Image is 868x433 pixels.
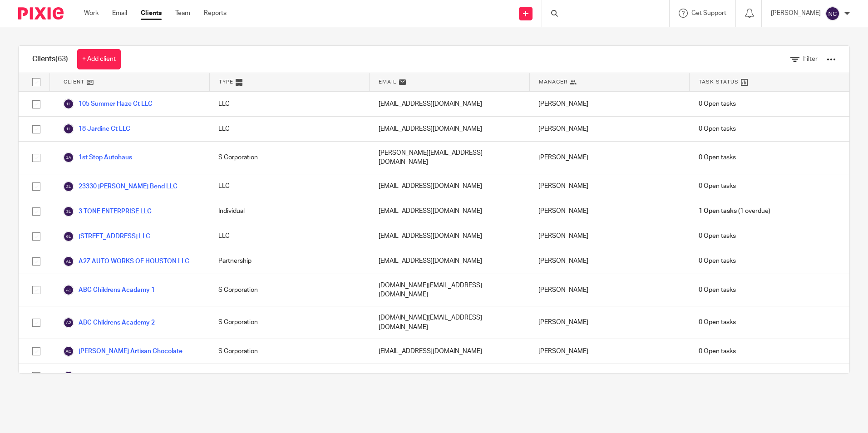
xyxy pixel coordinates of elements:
img: Pixie [18,7,64,20]
a: + Add client [77,49,121,69]
a: Team [175,9,190,18]
h1: Clients [32,54,68,64]
div: [DOMAIN_NAME][EMAIL_ADDRESS][DOMAIN_NAME] [370,274,529,306]
span: 0 Open tasks [699,372,736,381]
div: [DOMAIN_NAME][EMAIL_ADDRESS][DOMAIN_NAME] [370,306,529,339]
a: Reports [204,9,227,18]
div: Individual [209,199,369,224]
input: Select all [28,74,45,91]
span: 0 Open tasks [699,256,736,266]
div: Individual [209,364,369,389]
div: S Corporation [209,339,369,364]
div: [PERSON_NAME] [529,274,689,306]
span: 0 Open tasks [699,182,736,191]
div: LLC [209,92,369,116]
span: Email [379,78,397,86]
a: Email [112,9,127,18]
div: [PERSON_NAME] [529,306,689,339]
div: [EMAIL_ADDRESS][DOMAIN_NAME] [370,339,529,364]
div: S Corporation [209,306,369,339]
img: svg%3E [825,6,840,21]
span: 0 Open tasks [699,285,736,295]
div: [EMAIL_ADDRESS][DOMAIN_NAME] [370,199,529,224]
div: [EMAIL_ADDRESS][DOMAIN_NAME] [370,92,529,116]
div: [PERSON_NAME] [529,174,689,199]
a: ABC Childrens Acadamy 1 [63,285,155,295]
div: [PERSON_NAME] [529,117,689,141]
span: 0 Open tasks [699,231,736,241]
a: 23330 [PERSON_NAME] Bend LLC [63,181,178,192]
div: [EMAIL_ADDRESS][DOMAIN_NAME] [370,117,529,141]
span: Get Support [691,10,726,16]
span: 0 Open tasks [699,153,736,162]
a: 18 Jardine Ct LLC [63,123,130,134]
div: [PERSON_NAME] [529,199,689,224]
a: [STREET_ADDRESS] LLC [63,231,150,242]
a: 105 Summer Haze Ct LLC [63,98,153,109]
div: LLC [209,224,369,249]
span: 0 Open tasks [699,99,736,108]
div: [EMAIL_ADDRESS][DOMAIN_NAME] [370,174,529,199]
a: Armen's Solutions LLC [63,371,143,382]
div: [PERSON_NAME] [529,339,689,364]
a: A2Z AUTO WORKS OF HOUSTON LLC [63,256,189,267]
img: svg%3E [63,371,74,382]
div: [PERSON_NAME] [PERSON_NAME] [529,364,689,389]
span: 1 Open tasks [699,207,737,216]
img: svg%3E [63,317,74,328]
span: Task Status [699,78,739,86]
img: svg%3E [63,181,74,192]
div: Partnership [209,249,369,274]
span: (1 overdue) [699,207,770,216]
span: Client [64,78,84,86]
img: svg%3E [63,231,74,242]
span: Manager [539,78,567,86]
div: [EMAIL_ADDRESS][DOMAIN_NAME] [370,249,529,274]
img: svg%3E [63,285,74,295]
a: 1st Stop Autohaus [63,152,132,163]
div: LLC [209,117,369,141]
img: svg%3E [63,152,74,163]
img: svg%3E [63,123,74,134]
span: 0 Open tasks [699,124,736,133]
a: Clients [141,9,162,18]
div: [PERSON_NAME][EMAIL_ADDRESS][DOMAIN_NAME] [370,142,529,174]
div: [EMAIL_ADDRESS][DOMAIN_NAME] [370,364,529,389]
div: [PERSON_NAME] [529,224,689,249]
span: Filter [803,56,818,62]
div: [EMAIL_ADDRESS][DOMAIN_NAME] [370,224,529,249]
div: S Corporation [209,274,369,306]
img: svg%3E [63,206,74,217]
div: [PERSON_NAME] [529,142,689,174]
img: svg%3E [63,98,74,109]
span: 0 Open tasks [699,347,736,356]
span: (63) [55,55,68,63]
p: [PERSON_NAME] [771,9,821,18]
div: LLC [209,174,369,199]
a: 3 TONE ENTERPRISE LLC [63,206,152,217]
div: S Corporation [209,142,369,174]
div: [PERSON_NAME] [529,249,689,274]
div: [PERSON_NAME] [529,92,689,116]
a: ABC Childrens Academy 2 [63,317,155,328]
span: Type [219,78,233,86]
img: svg%3E [63,256,74,267]
a: Work [84,9,99,18]
a: [PERSON_NAME] Artisan Chocolate [63,346,182,357]
span: 0 Open tasks [699,318,736,327]
img: svg%3E [63,346,74,357]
